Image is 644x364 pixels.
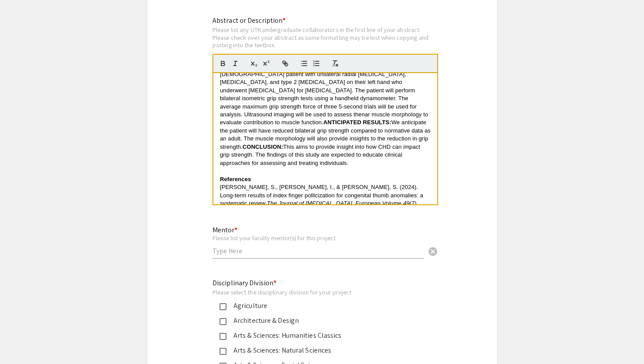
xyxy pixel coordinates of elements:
mat-label: Disciplinary Division [212,278,276,287]
strong: CONCLUSION: [243,143,283,150]
span: , [401,200,403,206]
strong: References [220,176,251,182]
button: Clear [424,242,442,259]
div: Arts & Sciences: Humanities Classics [226,330,410,341]
div: Please list your faculty mentor(s) for this project. [212,234,424,242]
span: cancel [428,246,438,257]
span: We anticipate the patient will have reduced bilateral grip strength compared to normative data as... [220,119,432,150]
input: Type Here [212,246,424,255]
div: Arts & Sciences: Natural Sciences [226,345,410,356]
strong: ANTICIPATED RESULTS: [323,119,391,126]
iframe: Chat [7,325,37,357]
em: 49 [403,200,410,206]
mat-label: Mentor [212,225,237,234]
div: Please select the disciplinary division for your project [212,288,418,296]
mat-label: Abstract or Description [212,16,286,25]
div: Architecture & Design [226,315,410,326]
div: Agriculture [226,301,410,311]
span: This aims to provide insight into how CHD can impact grip strength. The findings of this study ar... [220,143,422,166]
div: Please list any UTK undergraduate collaborators in the first line of your abstract. Please check ... [212,26,438,49]
span: [PERSON_NAME], S., [PERSON_NAME], I., & [PERSON_NAME], S. (2024). Long-term results of index fing... [220,184,425,206]
em: The Journal of [MEDICAL_DATA], European Volume [267,200,401,206]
